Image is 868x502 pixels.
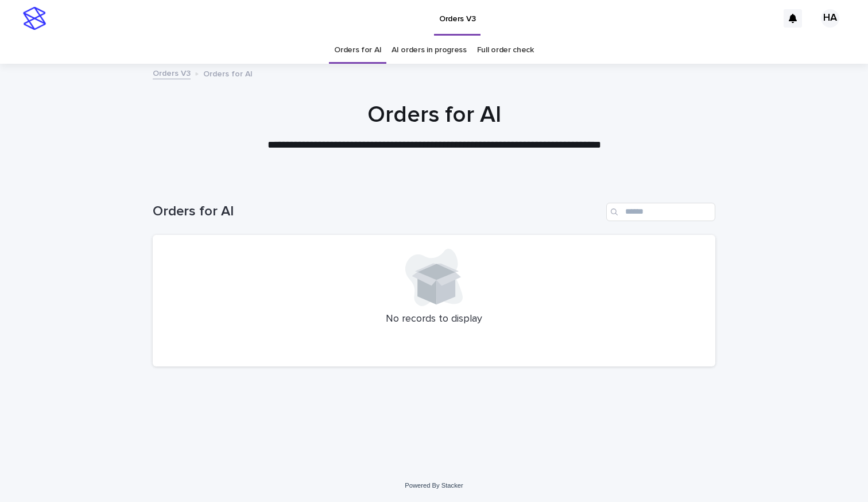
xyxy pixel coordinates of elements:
p: No records to display [166,313,702,326]
div: HA [821,9,839,28]
a: Powered By Stacker [405,482,463,489]
p: Orders for AI [203,67,253,79]
img: stacker-logo-s-only.png [23,7,46,30]
a: Full order check [477,37,534,64]
a: AI orders in progress [392,37,467,64]
a: Orders for AI [334,37,381,64]
input: Search [606,203,715,221]
a: Orders V3 [153,66,191,79]
h1: Orders for AI [153,101,715,129]
h1: Orders for AI [153,203,602,220]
